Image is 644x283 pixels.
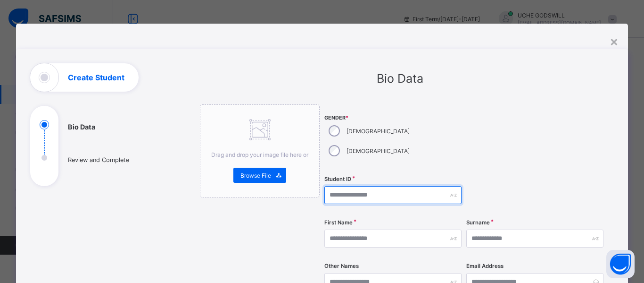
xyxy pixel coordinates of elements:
label: [DEMOGRAPHIC_DATA] [347,128,410,135]
label: Email Address [466,263,504,269]
span: Bio Data [377,71,423,86]
label: Other Names [324,263,359,269]
label: Student ID [324,176,351,182]
div: × [610,33,619,49]
button: Open asap [606,250,635,278]
span: Gender [324,115,462,121]
span: Drag and drop your image file here or [211,151,308,158]
span: Browse File [240,172,271,179]
label: First Name [324,219,353,226]
label: Surname [466,219,490,226]
label: [DEMOGRAPHIC_DATA] [347,147,410,154]
h1: Create Student [68,74,124,81]
div: Drag and drop your image file here orBrowse File [200,104,320,197]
